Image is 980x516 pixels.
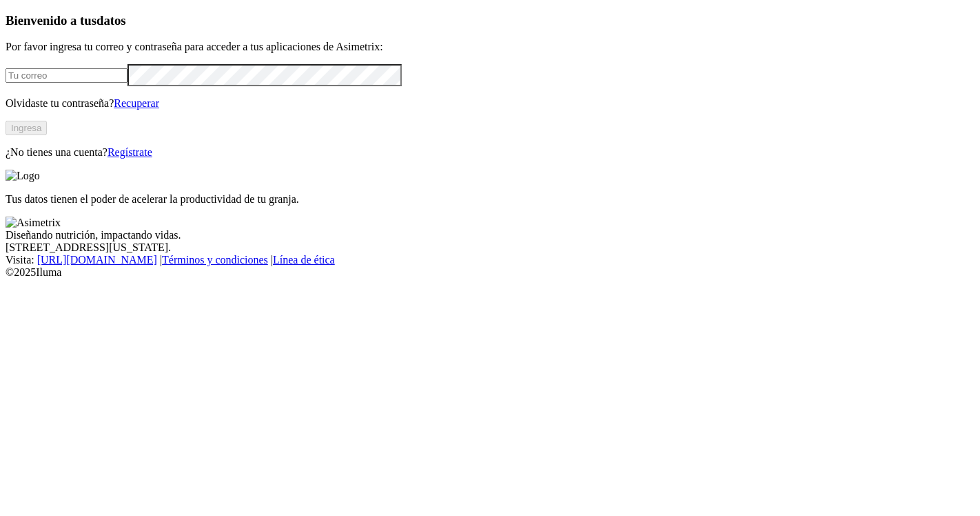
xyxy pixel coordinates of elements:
img: Asimetrix [6,217,61,229]
a: Regístrate [108,146,152,158]
a: Línea de ética [273,254,335,266]
img: Logo [6,170,40,182]
div: © 2025 Iluma [6,266,974,279]
p: Olvidaste tu contraseña? [6,97,974,110]
p: Por favor ingresa tu correo y contraseña para acceder a tus aplicaciones de Asimetrix: [6,41,974,53]
a: Recuperar [114,97,159,109]
a: [URL][DOMAIN_NAME] [37,254,157,266]
input: Tu correo [6,68,127,83]
div: Diseñando nutrición, impactando vidas. [6,229,974,241]
button: Ingresa [6,121,47,135]
h3: Bienvenido a tus [6,13,974,28]
a: Términos y condiciones [162,254,268,266]
div: [STREET_ADDRESS][US_STATE]. [6,241,974,254]
div: Visita : | | [6,254,974,266]
p: ¿No tienes una cuenta? [6,146,974,159]
p: Tus datos tienen el poder de acelerar la productividad de tu granja. [6,193,974,206]
span: datos [96,13,126,28]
